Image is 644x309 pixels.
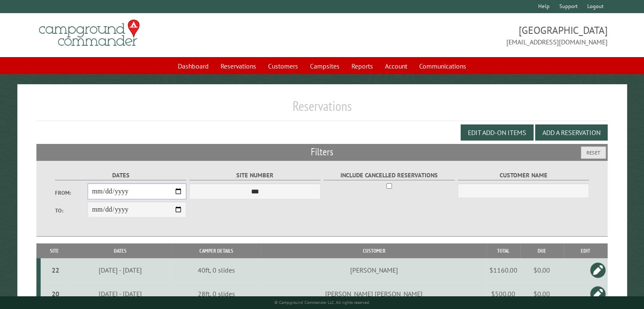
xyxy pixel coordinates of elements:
[323,171,455,180] label: Include Cancelled Reservations
[535,124,608,141] button: Add a Reservation
[44,266,67,274] div: 22
[36,144,608,160] h2: Filters
[171,258,261,282] td: 40ft, 0 slides
[44,290,67,298] div: 20
[36,17,142,50] img: Campground Commander
[520,258,564,282] td: $0.00
[36,98,608,121] h1: Reservations
[486,243,520,258] th: Total
[305,58,345,74] a: Campsites
[461,124,533,141] button: Edit Add-on Items
[458,171,589,180] label: Customer Name
[171,282,261,306] td: 28ft, 0 slides
[261,258,486,282] td: [PERSON_NAME]
[322,23,608,47] span: [GEOGRAPHIC_DATA] [EMAIL_ADDRESS][DOMAIN_NAME]
[55,189,88,197] label: From:
[520,282,564,306] td: $0.00
[486,282,520,306] td: $500.00
[274,300,370,305] small: © Campground Commander LLC. All rights reserved.
[346,58,378,74] a: Reports
[261,282,486,306] td: [PERSON_NAME] [PERSON_NAME]
[216,58,261,74] a: Reservations
[263,58,303,74] a: Customers
[69,243,172,258] th: Dates
[55,207,88,215] label: To:
[171,243,261,258] th: Camper Details
[70,266,170,274] div: [DATE] - [DATE]
[70,290,170,298] div: [DATE] - [DATE]
[261,243,486,258] th: Customer
[414,58,471,74] a: Communications
[581,146,606,159] button: Reset
[189,171,321,180] label: Site Number
[380,58,412,74] a: Account
[520,243,564,258] th: Due
[41,243,69,258] th: Site
[564,243,608,258] th: Edit
[173,58,214,74] a: Dashboard
[55,171,187,180] label: Dates
[486,258,520,282] td: $1160.00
